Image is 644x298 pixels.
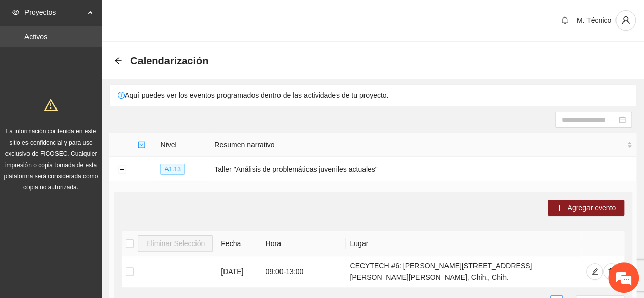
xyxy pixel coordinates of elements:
span: exclamation-circle [118,92,125,99]
span: delete [608,268,615,276]
span: edit [591,268,598,276]
div: Minimizar ventana de chat en vivo [167,5,191,30]
span: plus [556,204,563,212]
button: user [615,10,636,31]
td: 09:00 - 13:00 [261,256,346,287]
span: warning [44,98,58,112]
th: Lugar [346,231,581,256]
span: La información contenida en este sitio es confidencial y para uso exclusivo de FICOSEC. Cualquier... [4,128,98,191]
div: Back [114,57,122,65]
button: Eliminar Selección [138,235,213,252]
a: Activos [24,33,47,41]
button: Collapse row [118,166,126,174]
span: bell [557,16,572,24]
span: eye [12,9,19,16]
span: arrow-left [114,57,122,65]
div: Chatee con nosotros ahora [53,52,171,65]
th: Resumen narrativo [210,133,636,157]
button: bell [556,12,573,29]
span: M. Técnico [577,16,611,24]
th: Nivel [156,133,210,157]
span: Proyectos [24,2,85,22]
th: Fecha [217,231,261,256]
td: Taller "Análisis de problemáticas juveniles actuales" [210,157,636,181]
span: Agregar evento [567,202,616,213]
span: Calendarización [130,52,208,69]
button: plusAgregar evento [548,200,624,216]
span: check-square [138,141,145,148]
span: Estamos en línea. [59,94,141,197]
th: Hora [261,231,346,256]
td: [DATE] [217,256,261,287]
span: Resumen narrativo [214,139,625,150]
span: user [616,16,635,25]
span: A1.13 [160,164,184,175]
button: delete [603,263,620,280]
textarea: Escriba su mensaje y pulse “Intro” [5,194,194,229]
div: Aquí puedes ver los eventos programados dentro de las actividades de tu proyecto. [110,85,636,106]
button: edit [586,263,603,280]
td: CECYTECH #6: [PERSON_NAME][STREET_ADDRESS][PERSON_NAME][PERSON_NAME], Chih., Chih. [346,256,581,287]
